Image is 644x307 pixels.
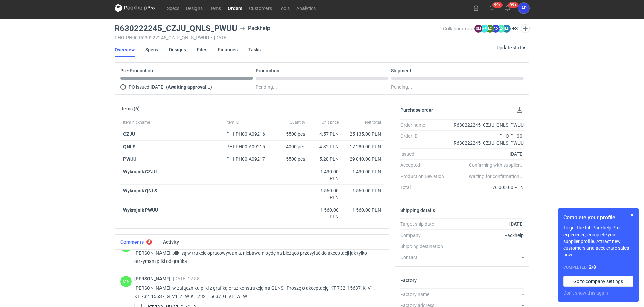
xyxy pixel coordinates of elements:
[502,3,513,13] button: 99+
[120,106,140,111] h2: Items (6)
[311,143,339,150] div: 4.32 PLN
[563,276,633,287] a: Go to company settings
[400,151,450,157] div: Issued
[274,141,308,153] div: 4000 pcs
[400,208,435,213] h2: Shipping details
[400,107,433,113] h2: Purchase order
[469,162,524,168] em: Confirming with supplier...
[628,211,636,219] button: Skip for now
[226,143,272,150] div: PHI-PH00-A09215
[400,232,450,239] div: Company
[480,25,488,33] figcaption: MP
[169,42,186,57] a: Designs
[246,4,275,12] a: Customers
[311,168,339,182] div: 1 430.00 PLN
[275,4,293,12] a: Tools
[311,187,339,201] div: 1 560.00 PLN
[123,156,136,162] strong: PWUU
[492,25,500,33] figcaption: AD
[344,168,381,175] div: 1 430.00 PLN
[474,25,482,33] figcaption: SM
[226,131,272,137] div: PHI-PH00-A09216
[256,68,279,73] p: Production
[344,207,381,213] div: 1 560.00 PLN
[589,264,596,270] strong: 2 / 8
[509,221,524,227] strong: [DATE]
[123,144,136,149] strong: QNLS
[151,83,165,91] span: [DATE]
[497,45,526,50] span: Update status
[518,3,529,14] button: AD
[400,291,450,298] div: Factory name
[123,188,157,193] strong: Wykrojnik QNLS
[391,68,412,73] p: Shipment
[515,106,524,114] button: Download PO
[120,276,132,287] figcaption: MN
[224,4,246,12] a: Orders
[173,276,200,281] span: [DATE] 12:58
[497,25,505,33] figcaption: ŁD
[563,224,633,258] p: To get the full Packhelp Pro experience, complete your supplier profile. Attract new customers an...
[400,184,450,191] div: Total
[450,254,524,261] div: -
[563,264,633,271] div: Completed:
[197,42,207,57] a: Files
[120,83,253,91] div: PO issued
[311,156,339,162] div: 5.28 PLN
[145,42,158,57] a: Specs
[123,120,150,125] span: Item nickname
[206,4,224,12] a: Items
[123,169,157,174] strong: Wykrojnik CZJU
[290,120,305,125] span: Quantity
[450,232,524,239] div: Packhelp
[391,83,524,91] div: Pending...
[400,254,450,261] div: Contact
[148,240,150,244] div: 4
[293,4,319,12] a: Analytics
[248,42,261,57] a: Tasks
[344,131,381,137] div: 25 135.00 PLN
[400,243,450,250] div: Shipping destination
[311,131,339,137] div: 4.57 PLN
[322,120,339,125] span: Unit price
[123,131,135,137] strong: CZJU
[400,221,450,227] div: Target ship date
[450,133,524,146] div: PHO-PH00-R630222245_CZJU_QNLS_PWUU
[166,84,168,90] span: (
[115,35,443,40] div: PHO-PH00-R630222245_CZJU_QNLS_PWUU [DATE]
[115,4,155,12] svg: Packhelp Pro
[512,26,518,32] button: +3
[211,35,212,40] span: •
[400,278,417,283] h2: Factory
[164,4,183,12] a: Specs
[134,276,173,281] span: [PERSON_NAME]
[274,128,308,141] div: 5500 pcs
[123,207,158,213] strong: Wykrojnik PWUU
[469,173,524,180] em: Waiting for confirmation...
[163,235,179,249] a: Activity
[400,173,450,180] div: Production Deviation
[218,42,238,57] a: Finances
[120,235,152,249] a: Comments4
[210,84,212,90] span: )
[518,3,529,14] div: Anita Dolczewska
[115,24,237,32] h3: R630222245_CZJU_QNLS_PWUU
[503,25,511,33] figcaption: ŁS
[400,122,450,128] div: Order name
[115,42,135,57] a: Overview
[494,42,529,53] button: Update status
[344,187,381,194] div: 1 560.00 PLN
[344,156,381,162] div: 29 040.00 PLN
[134,249,378,265] p: [PERSON_NAME], pliki są w trakcie opracowywania, niebawem będę na bieżąco przesyłać do akceptacji...
[400,133,450,146] div: Order ID
[134,284,378,300] p: [PERSON_NAME], w załączniku pliki z grafiką oraz konstrukcją na QLNS . Proszę o akceptację: KT 73...
[183,4,206,12] a: Designs
[450,291,524,298] div: -
[521,24,530,33] button: Edit collaborators
[240,24,270,32] div: Packhelp
[344,143,381,150] div: 17 280.00 PLN
[400,162,450,168] div: Accepted
[450,184,524,191] div: 76 005.00 PLN
[226,156,272,162] div: PHI-PH00-A09217
[450,122,524,128] div: R630222245_CZJU_QNLS_PWUU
